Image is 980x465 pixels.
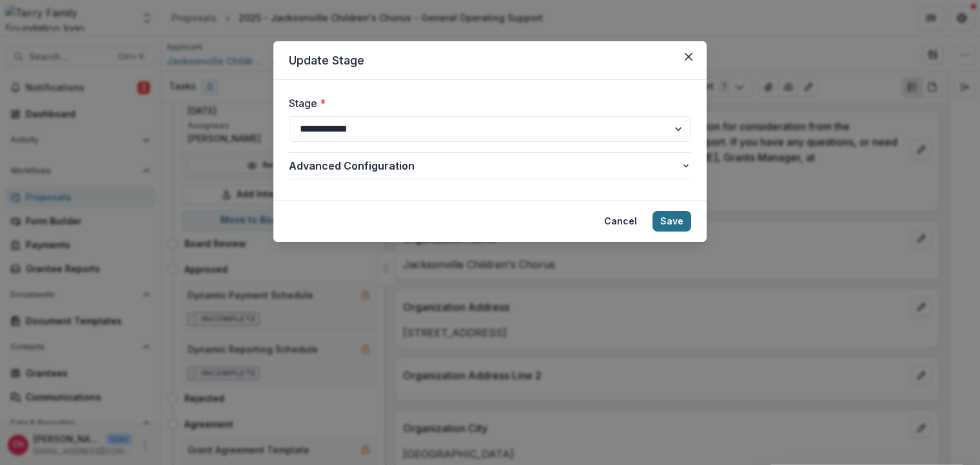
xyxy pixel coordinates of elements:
button: Cancel [596,211,645,232]
button: Close [678,46,699,67]
button: Advanced Configuration [289,153,691,179]
span: Advanced Configuration [289,158,681,173]
button: Save [652,211,691,232]
header: Update Stage [273,41,707,80]
label: Stage [289,95,683,111]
